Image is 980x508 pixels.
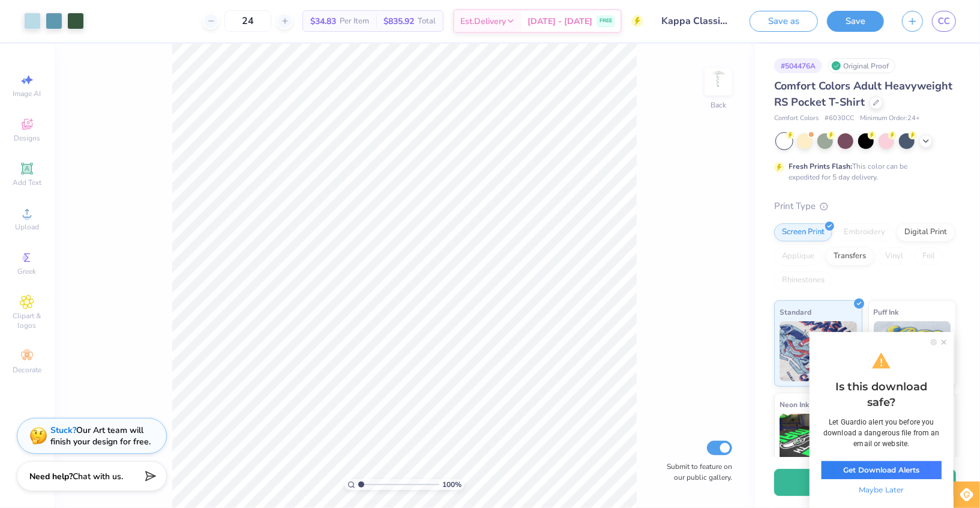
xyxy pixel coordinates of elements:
[50,425,76,436] strong: Stuck?
[50,425,151,447] div: Our Art team will finish your design for free.
[442,479,461,490] span: 100 %
[825,113,854,124] span: # 6030CC
[780,306,811,318] span: Standard
[780,321,857,381] img: Standard
[774,469,956,496] button: Add to Cart
[789,161,936,183] div: This color can be expedited for 5 day delivery.
[774,58,822,73] div: # 504476A
[774,199,956,213] div: Print Type
[418,15,436,28] span: Total
[874,306,899,318] span: Puff Ink
[13,178,41,187] span: Add Text
[528,15,592,28] span: [DATE] - [DATE]
[600,17,612,25] span: FREE
[774,271,832,289] div: Rhinestones
[860,113,920,124] span: Minimum Order: 24 +
[915,247,943,265] div: Foil
[827,11,884,32] button: Save
[828,58,895,73] div: Original Proof
[774,247,822,265] div: Applique
[13,365,41,375] span: Decorate
[29,471,73,482] strong: Need help?
[14,133,40,143] span: Designs
[13,89,41,98] span: Image AI
[932,11,956,32] a: CC
[826,247,874,265] div: Transfers
[6,311,48,330] span: Clipart & logos
[836,223,893,241] div: Embroidery
[774,113,819,124] span: Comfort Colors
[789,162,852,171] strong: Fresh Prints Flash:
[706,70,730,94] img: Back
[340,15,369,28] span: Per Item
[660,461,732,483] label: Submit to feature on our public gallery.
[877,247,911,265] div: Vinyl
[15,222,39,232] span: Upload
[774,79,952,109] span: Comfort Colors Adult Heavyweight RS Pocket T-Shirt
[310,15,336,28] span: $34.83
[780,398,809,411] span: Neon Ink
[938,14,950,28] span: CC
[18,267,37,276] span: Greek
[780,414,857,474] img: Neon Ink
[897,223,955,241] div: Digital Print
[383,15,414,28] span: $835.92
[750,11,818,32] button: Save as
[224,10,271,32] input: – –
[460,15,506,28] span: Est. Delivery
[774,223,832,241] div: Screen Print
[711,100,726,110] div: Back
[874,321,951,381] img: Puff Ink
[73,471,123,482] span: Chat with us.
[652,9,741,33] input: Untitled Design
